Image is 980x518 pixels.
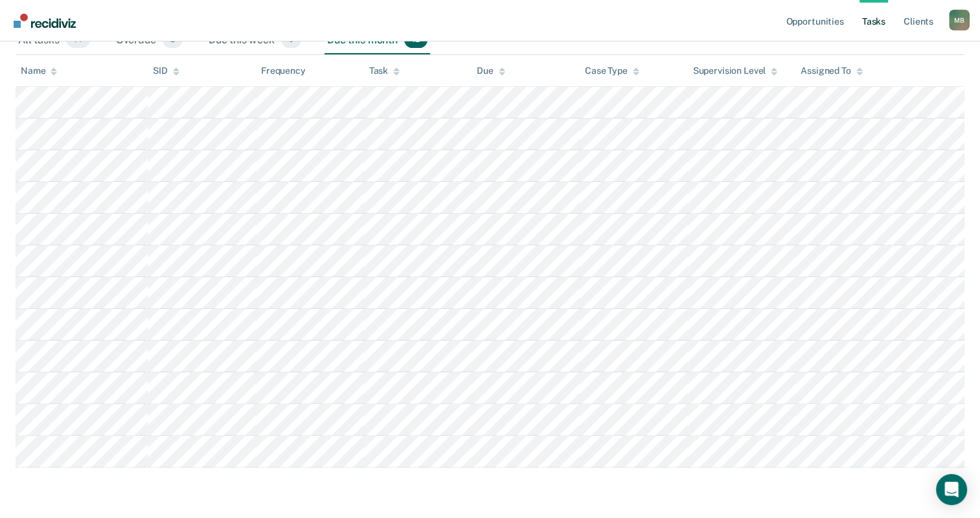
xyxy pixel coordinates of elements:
[949,10,970,30] div: M B
[936,474,967,505] div: Open Intercom Messenger
[14,14,76,28] img: Recidiviz
[153,65,179,76] div: SID
[261,65,306,76] div: Frequency
[369,65,400,76] div: Task
[949,10,970,30] button: Profile dropdown button
[21,65,57,76] div: Name
[693,65,778,76] div: Supervision Level
[801,65,862,76] div: Assigned To
[477,65,505,76] div: Due
[585,65,639,76] div: Case Type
